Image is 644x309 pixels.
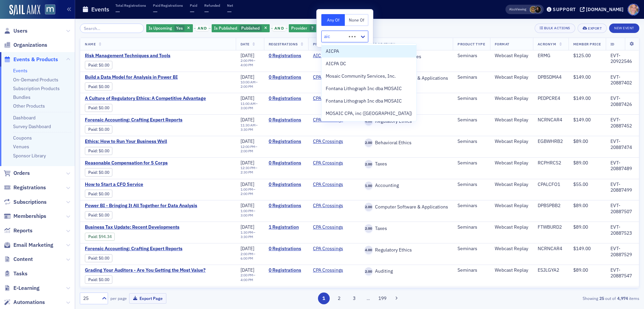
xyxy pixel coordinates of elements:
a: CPA Crossings [313,246,343,252]
span: : [88,127,99,132]
a: Email Marketing [4,241,53,249]
span: Reports [13,227,33,234]
span: Behavioral Ethics [373,140,412,146]
div: Webcast Replay [495,74,528,80]
button: [DOMAIN_NAME] [580,7,626,12]
span: Taxes [373,226,387,232]
div: Paid: 0 - $0 [85,104,112,112]
div: – [240,252,259,261]
span: Regulatory Ethics [373,247,412,253]
div: Paid: 1 - $9434 [85,233,115,241]
a: Subscriptions [4,198,47,206]
span: Member Price [573,42,601,46]
a: Events & Products [4,56,58,63]
span: Tasks [13,270,28,277]
time: 3:00 PM [240,213,253,218]
span: CPA Crossings [313,117,355,123]
time: 1:30 PM [240,230,253,235]
time: 3:30 PM [240,127,253,132]
span: CPA Crossings [313,182,355,188]
span: $0.00 [99,63,109,68]
span: $89.00 [573,160,588,166]
a: Users [4,27,28,35]
div: Paid: 0 - $0 [85,190,112,198]
div: EVT-20887523 [610,224,634,236]
time: 11:30 AM [240,123,256,127]
span: : [88,234,99,239]
a: New Event [609,25,639,31]
div: EVT-20887499 [610,182,634,193]
div: Seminars [458,117,485,123]
div: Seminars [458,246,485,252]
span: $149.00 [573,117,591,123]
a: A Culture of Regulatory Ethics: A Competitive Advantage [85,95,206,102]
a: E-Learning [4,284,40,292]
span: : [88,148,99,153]
a: Reports [4,227,33,234]
span: Format [495,42,509,46]
span: $0.00 [99,105,109,110]
a: Paid [88,63,97,68]
span: $0.00 [99,191,109,196]
a: Paid [88,105,97,110]
button: and [271,26,288,31]
div: EGBWHRB2 [538,139,564,145]
img: SailAMX [45,4,55,15]
span: $0.00 [99,256,109,261]
a: Paid [88,127,97,132]
span: CPA Crossings [313,203,355,209]
div: – [240,80,259,89]
span: $89.00 [573,202,588,208]
p: Total Registrations [115,3,146,8]
div: Webcast Replay [495,95,528,102]
span: $149.00 [573,74,591,80]
a: CPA Crossings [313,95,343,102]
p: Refunded [204,3,220,8]
span: 2.00 [365,224,373,233]
span: : [88,84,99,89]
a: Forensic Accounting: Crafting Expert Reports [85,117,198,123]
time: 11:00 AM [240,101,256,106]
p: Paid Registrations [153,3,183,8]
button: 1 [318,293,330,304]
button: Export [578,24,607,33]
a: Coupons [13,135,32,141]
div: Bulk Actions [544,26,570,30]
span: $125.00 [573,52,591,59]
div: EVT-20887474 [610,139,634,150]
a: Grading Your Auditors - Are You Getting the Most Value? [85,267,206,273]
div: Seminars [458,139,485,145]
span: Orders [13,169,30,177]
span: 1.00 [365,182,373,190]
a: 1 Registration [269,224,304,230]
span: 2.00 [365,160,373,168]
span: and [273,26,286,31]
button: Bulk Actions [535,24,575,33]
a: Paid [88,234,97,239]
div: DPBSPBB2 [538,203,564,209]
div: EVT-20887452 [610,117,634,129]
span: $94.34 [99,234,112,239]
a: Other Products [13,103,45,109]
span: ? [311,25,313,31]
span: Ethics: How to Run Your Business Well [85,139,198,145]
div: Webcast Replay [495,203,528,209]
div: Seminars [458,160,485,166]
time: 6:00 PM [240,256,253,261]
span: $149.00 [573,95,591,101]
time: 1:00 PM [240,187,253,192]
div: CPALCFO1 [538,182,564,188]
a: 0 Registrations [269,246,304,252]
span: $0.00 [99,127,109,132]
span: — [190,8,195,15]
button: 199 [377,293,388,304]
time: 2:00 PM [240,149,253,153]
span: : [88,170,99,175]
span: $55.00 [573,181,588,187]
span: 2.00 [365,203,373,211]
a: Paid [88,277,97,282]
span: Date [240,42,250,46]
div: – [240,145,259,153]
a: CPA Crossings [313,74,343,80]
